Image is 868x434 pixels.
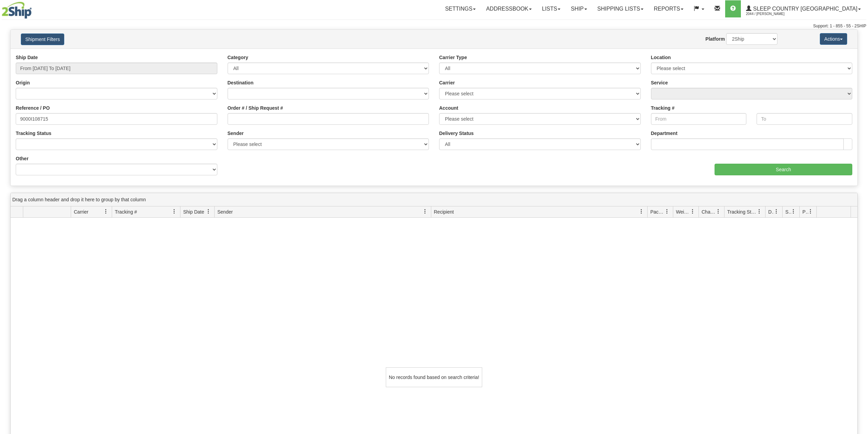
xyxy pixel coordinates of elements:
span: Delivery Status [768,208,774,215]
label: Department [651,130,678,137]
a: Carrier filter column settings [100,206,112,217]
label: Origin [16,79,30,86]
div: grid grouping header [11,193,857,206]
a: Sleep Country [GEOGRAPHIC_DATA] 2044 / [PERSON_NAME] [741,0,866,17]
a: Reports [649,0,689,17]
a: Addressbook [481,0,537,17]
a: Tracking # filter column settings [168,206,180,217]
label: Tracking # [651,105,675,111]
label: Service [651,79,668,86]
label: Ship Date [16,54,38,61]
a: Pickup Status filter column settings [805,206,816,217]
label: Category [228,54,248,61]
a: Tracking Status filter column settings [754,206,765,217]
span: Sender [217,208,233,215]
input: To [757,113,852,125]
button: Actions [820,33,847,45]
span: Recipient [434,208,454,215]
a: Charge filter column settings [713,206,724,217]
label: Carrier [439,79,455,86]
label: Carrier Type [439,54,467,61]
label: Tracking Status [16,130,51,137]
span: Tracking # [115,208,137,215]
div: No records found based on search criteria! [386,367,482,387]
span: 2044 / [PERSON_NAME] [746,11,797,17]
a: Ship [566,0,592,17]
span: Carrier [74,208,89,215]
span: Pickup Status [802,208,808,215]
label: Destination [228,79,254,86]
span: Shipment Issues [785,208,791,215]
a: Weight filter column settings [687,206,699,217]
a: Shipping lists [592,0,649,17]
iframe: chat widget [852,182,867,252]
input: From [651,113,747,125]
span: Charge [702,208,716,215]
button: Shipment Filters [21,33,64,45]
span: Sleep Country [GEOGRAPHIC_DATA] [751,6,857,12]
a: Packages filter column settings [661,206,673,217]
span: Packages [650,208,665,215]
a: Sender filter column settings [419,206,431,217]
label: Account [439,105,458,111]
label: Delivery Status [439,130,474,137]
label: Reference / PO [16,105,50,111]
a: Shipment Issues filter column settings [788,206,799,217]
span: Tracking Status [727,208,757,215]
a: Recipient filter column settings [636,206,647,217]
a: Settings [440,0,481,17]
label: Sender [228,130,244,137]
span: Ship Date [183,208,204,215]
a: Ship Date filter column settings [203,206,214,217]
label: Platform [705,36,725,42]
label: Other [16,155,28,162]
label: Location [651,54,671,61]
a: Lists [537,0,566,17]
div: Support: 1 - 855 - 55 - 2SHIP [2,23,866,29]
label: Order # / Ship Request # [228,105,283,111]
span: Weight [676,208,690,215]
a: Delivery Status filter column settings [771,206,782,217]
input: Search [715,164,852,175]
img: logo2044.jpg [2,2,32,19]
